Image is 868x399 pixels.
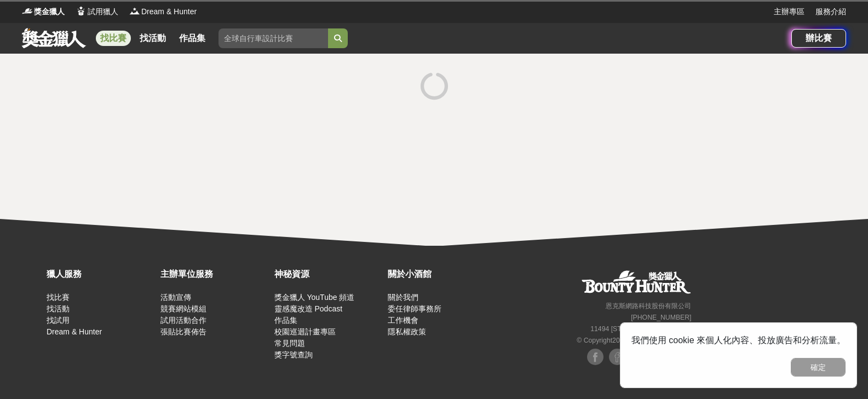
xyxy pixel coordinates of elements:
a: Logo試用獵人 [76,6,118,18]
img: Logo [129,5,140,16]
small: © Copyright 2025 . All Rights Reserved. [577,337,691,344]
div: 主辦單位服務 [160,268,269,281]
a: 委任律師事務所 [388,304,441,313]
span: 試用獵人 [88,6,118,18]
a: 張貼比賽佈告 [160,327,206,336]
a: 靈感魔改造 Podcast [274,304,342,313]
div: 獵人服務 [47,268,155,281]
img: Logo [76,5,87,16]
a: LogoDream & Hunter [129,6,197,18]
img: Logo [22,5,33,16]
a: Dream & Hunter [47,327,102,336]
div: 關於小酒館 [388,268,496,281]
span: Dream & Hunter [141,6,197,18]
small: 恩克斯網路科技股份有限公司 [606,302,691,310]
span: 獎金獵人 [34,6,65,18]
a: 找活動 [47,304,70,313]
a: 辦比賽 [791,29,846,48]
a: 作品集 [274,316,297,325]
a: 主辦專區 [774,6,804,18]
input: 全球自行車設計比賽 [219,28,328,48]
a: 作品集 [175,31,210,46]
a: 服務介紹 [815,6,846,18]
a: 競賽網站模組 [160,304,206,313]
small: [PHONE_NUMBER] [631,314,691,321]
button: 確定 [791,358,846,377]
span: 我們使用 cookie 來個人化內容、投放廣告和分析流量。 [631,336,846,345]
a: 找比賽 [47,293,70,302]
img: Facebook [609,349,625,365]
a: 隱私權政策 [388,327,426,336]
div: 神秘資源 [274,268,383,281]
a: 工作機會 [388,316,418,325]
a: 找活動 [135,31,170,46]
a: 校園巡迴計畫專區 [274,327,336,336]
a: 常見問題 [274,339,305,348]
small: 11494 [STREET_ADDRESS] 3 樓 [590,325,691,333]
a: 活動宣傳 [160,293,191,302]
a: 試用活動合作 [160,316,206,325]
img: Facebook [587,349,603,365]
a: 找比賽 [96,31,131,46]
a: 關於我們 [388,293,418,302]
a: 獎金獵人 YouTube 頻道 [274,293,355,302]
a: Logo獎金獵人 [22,6,65,18]
a: 找試用 [47,316,70,325]
a: 獎字號查詢 [274,350,313,359]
